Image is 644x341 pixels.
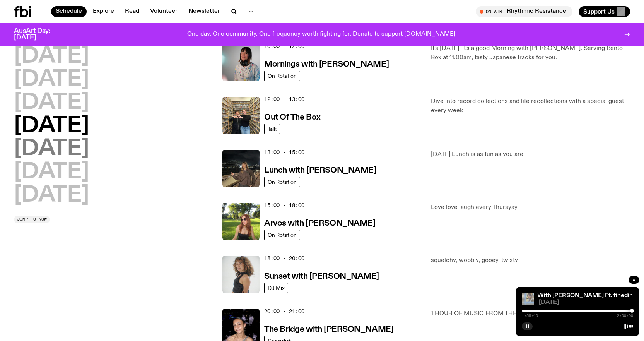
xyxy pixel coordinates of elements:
[264,113,321,122] h3: Out Of The Box
[264,43,304,50] span: 10:00 - 12:00
[14,185,89,206] button: [DATE]
[431,97,630,115] p: Dive into record collections and life recollections with a special guest every week
[431,309,630,318] p: 1 HOUR OF MUSIC FROM THE CITY THAT WE LOVE <3
[17,217,47,221] span: Jump to now
[268,126,277,132] span: Talk
[268,285,285,291] span: DJ Mix
[187,31,457,38] p: One day. One community. One frequency worth fighting for. Donate to support [DOMAIN_NAME].
[145,6,182,17] a: Volunteer
[264,59,389,69] a: Mornings with [PERSON_NAME]
[264,60,389,69] h3: Mornings with [PERSON_NAME]
[268,73,297,79] span: On Rotation
[222,44,260,81] img: Kana Frazer is smiling at the camera with her head tilted slightly to her left. She wears big bla...
[264,165,376,175] a: Lunch with [PERSON_NAME]
[264,324,393,334] a: The Bridge with [PERSON_NAME]
[51,6,87,17] a: Schedule
[14,138,89,160] button: [DATE]
[264,149,304,156] span: 13:00 - 15:00
[184,6,225,17] a: Newsletter
[264,202,304,209] span: 15:00 - 18:00
[222,150,260,187] img: Izzy Page stands above looking down at Opera Bar. She poses in front of the Harbour Bridge in the...
[264,326,393,334] h3: The Bridge with [PERSON_NAME]
[431,44,630,62] p: It's [DATE]. It's a good Morning with [PERSON_NAME]. Serving Bento Box at 11:00am, tasty Japanese...
[539,300,633,305] span: [DATE]
[88,6,119,17] a: Explore
[476,6,572,17] button: On AirRhythmic Resistance
[264,283,288,293] a: DJ Mix
[268,232,297,238] span: On Rotation
[264,166,376,175] h3: Lunch with [PERSON_NAME]
[617,314,633,318] span: 2:00:00
[222,97,260,134] img: Matt and Kate stand in the music library and make a heart shape with one hand each.
[579,6,630,17] button: Support Us
[264,177,300,187] a: On Rotation
[14,115,89,137] button: [DATE]
[264,230,300,240] a: On Rotation
[268,179,297,185] span: On Rotation
[14,161,89,183] button: [DATE]
[14,216,50,223] button: Jump to now
[222,203,260,240] img: Lizzie Bowles is sitting in a bright green field of grass, with dark sunglasses and a black top. ...
[120,6,144,17] a: Read
[264,272,379,281] h3: Sunset with [PERSON_NAME]
[431,256,630,265] p: squelchy, wobbly, gooey, twisty
[264,124,280,134] a: Talk
[14,28,63,41] h3: AusArt Day: [DATE]
[14,69,89,91] button: [DATE]
[583,8,615,15] span: Support Us
[431,203,630,212] p: Love love laugh every Thursyay
[222,256,260,293] img: Tangela looks past her left shoulder into the camera with an inquisitive look. She is wearing a s...
[264,218,375,228] a: Arvos with [PERSON_NAME]
[522,314,538,318] span: 1:58:40
[14,46,89,67] button: [DATE]
[431,150,630,159] p: [DATE] Lunch is as fun as you are
[264,308,304,315] span: 20:00 - 21:00
[264,219,375,228] h3: Arvos with [PERSON_NAME]
[264,271,379,281] a: Sunset with [PERSON_NAME]
[264,112,321,122] a: Out Of The Box
[264,96,304,103] span: 12:00 - 13:00
[14,92,89,114] button: [DATE]
[264,255,304,262] span: 18:00 - 20:00
[264,71,300,81] a: On Rotation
